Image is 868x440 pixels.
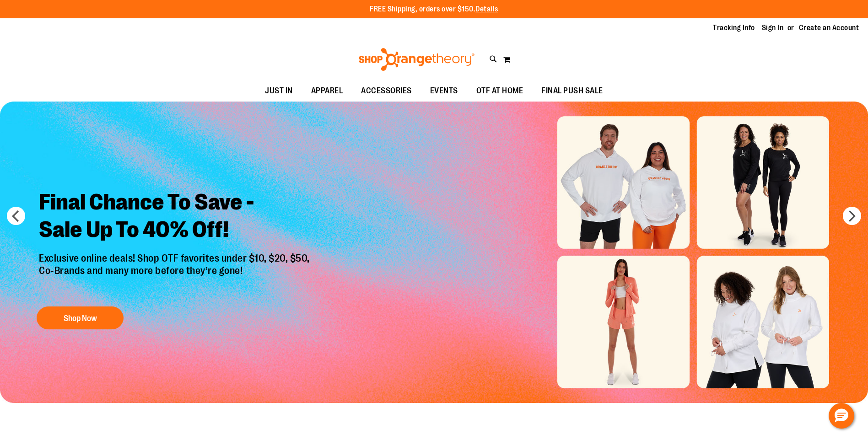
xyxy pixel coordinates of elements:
a: Sign In [762,23,784,33]
span: APPAREL [311,80,343,101]
span: EVENTS [430,80,458,101]
a: Create an Account [799,23,859,33]
a: ACCESSORIES [352,80,421,102]
a: JUST IN [256,80,302,102]
a: APPAREL [302,80,352,102]
a: OTF AT HOME [467,80,533,102]
a: Details [475,5,498,13]
p: FREE Shipping, orders over $150. [370,4,498,15]
span: OTF AT HOME [476,80,523,101]
a: Tracking Info [713,23,755,33]
img: Shop Orangetheory [357,48,476,71]
button: Hello, have a question? Let’s chat. [829,403,854,429]
a: Final Chance To Save -Sale Up To 40% Off! Exclusive online deals! Shop OTF favorites under $10, $... [32,182,319,334]
span: JUST IN [265,80,293,101]
button: Shop Now [37,306,124,329]
a: EVENTS [421,80,467,102]
span: FINAL PUSH SALE [541,80,603,101]
p: Exclusive online deals! Shop OTF favorites under $10, $20, $50, Co-Brands and many more before th... [32,252,319,297]
span: ACCESSORIES [361,80,412,101]
a: FINAL PUSH SALE [532,80,612,102]
button: prev [7,207,25,225]
h2: Final Chance To Save - Sale Up To 40% Off! [32,182,319,252]
button: next [843,207,861,225]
